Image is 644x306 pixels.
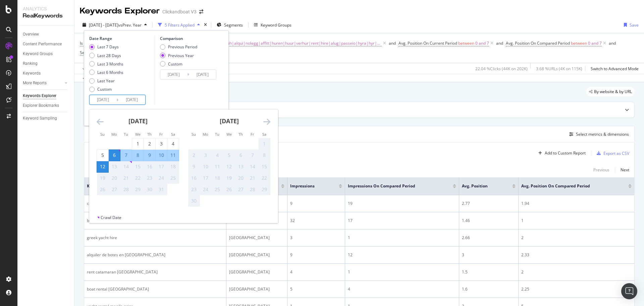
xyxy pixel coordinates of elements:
[97,86,112,92] div: Custom
[156,175,167,181] div: 24
[199,9,203,14] div: arrow-right-arrow-left
[462,269,516,275] div: 1.5
[212,172,223,184] td: Not available. Tuesday, November 18, 2025
[290,183,329,189] span: Impressions
[23,80,47,87] div: More Reports
[200,172,212,184] td: Not available. Monday, November 17, 2025
[155,19,203,30] button: 5 Filters Applied
[262,132,266,137] small: Sa
[97,118,104,126] div: Move backward to switch to the previous month.
[80,63,99,74] button: Apply
[259,149,270,161] td: Not available. Saturday, November 8, 2025
[144,175,155,181] div: 23
[128,117,148,125] strong: [DATE]
[235,175,247,181] div: 20
[167,152,179,159] div: 11
[97,152,108,159] div: 5
[398,40,457,46] span: Avg. Position On Current Period
[120,163,132,170] div: 14
[571,40,587,46] span: between
[290,252,342,258] div: 9
[609,40,616,46] button: and
[97,175,108,181] div: 19
[235,172,247,184] td: Not available. Thursday, November 20, 2025
[132,163,144,170] div: 15
[135,132,141,137] small: We
[23,102,69,109] a: Explorer Bookmarks
[167,163,179,170] div: 18
[144,186,155,193] div: 30
[586,87,635,96] div: legacy label
[23,50,53,57] div: Keyword Groups
[118,95,145,104] input: End Date
[259,184,270,195] td: Not available. Saturday, November 29, 2025
[223,172,235,184] td: Not available. Wednesday, November 19, 2025
[496,40,503,46] div: and
[259,161,270,172] td: Not available. Saturday, November 15, 2025
[89,44,123,50] div: Last 7 Days
[567,130,629,138] button: Select metrics & dimensions
[120,186,132,193] div: 28
[87,286,223,292] div: boat rental [GEOGRAPHIC_DATA]
[212,184,223,195] td: Not available. Tuesday, November 25, 2025
[594,148,629,159] button: Export as CSV
[200,163,211,170] div: 10
[235,152,247,159] div: 6
[290,235,342,241] div: 3
[200,184,212,195] td: Not available. Monday, November 24, 2025
[235,149,247,161] td: Not available. Thursday, November 6, 2025
[97,61,123,67] div: Last 3 Months
[215,132,219,137] small: Tu
[23,60,38,67] div: Ranking
[348,252,457,258] div: 12
[212,149,223,161] td: Not available. Tuesday, November 4, 2025
[263,118,270,126] div: Move forward to switch to the next month.
[229,286,284,292] div: [GEOGRAPHIC_DATA]
[389,40,396,46] button: and
[521,218,632,224] div: 1
[168,61,182,67] div: Custom
[120,149,132,161] td: Selected. Tuesday, October 7, 2025
[348,201,457,207] div: 19
[156,184,167,195] td: Not available. Friday, October 31, 2025
[120,161,132,172] td: Not available. Tuesday, October 14, 2025
[132,184,144,195] td: Not available. Wednesday, October 29, 2025
[109,175,120,181] div: 20
[247,175,258,181] div: 21
[621,166,629,174] button: Next
[80,19,150,30] button: [DATE] - [DATE]vsPrev. Year
[109,161,120,172] td: Not available. Monday, October 13, 2025
[156,172,167,184] td: Not available. Friday, October 24, 2025
[259,163,270,170] div: 15
[593,166,609,174] button: Previous
[188,186,200,193] div: 23
[200,175,211,181] div: 17
[594,90,632,94] span: By website & by URL
[132,152,144,159] div: 8
[462,218,516,224] div: 1.46
[521,235,632,241] div: 2
[109,186,120,193] div: 27
[97,161,109,172] td: Selected as end date. Sunday, October 12, 2025
[521,269,632,275] div: 2
[259,175,270,181] div: 22
[165,22,195,28] div: 5 Filters Applied
[100,132,105,137] small: Su
[462,201,516,207] div: 2.77
[235,161,247,172] td: Not available. Thursday, November 13, 2025
[23,60,69,67] a: Ranking
[89,70,123,75] div: Last 6 Months
[168,53,194,58] div: Previous Year
[235,184,247,195] td: Not available. Thursday, November 27, 2025
[97,149,109,161] td: Choose Sunday, October 5, 2025 as your check-in date. It’s available.
[251,19,294,30] button: Keyword Groups
[462,252,516,258] div: 3
[521,201,632,207] div: 1.94
[87,183,210,189] span: Keyword
[247,184,259,195] td: Not available. Friday, November 28, 2025
[521,183,618,189] span: Avg. Position On Compared Period
[124,132,128,137] small: Tu
[188,172,200,184] td: Not available. Sunday, November 16, 2025
[621,167,629,173] div: Next
[593,167,609,173] div: Previous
